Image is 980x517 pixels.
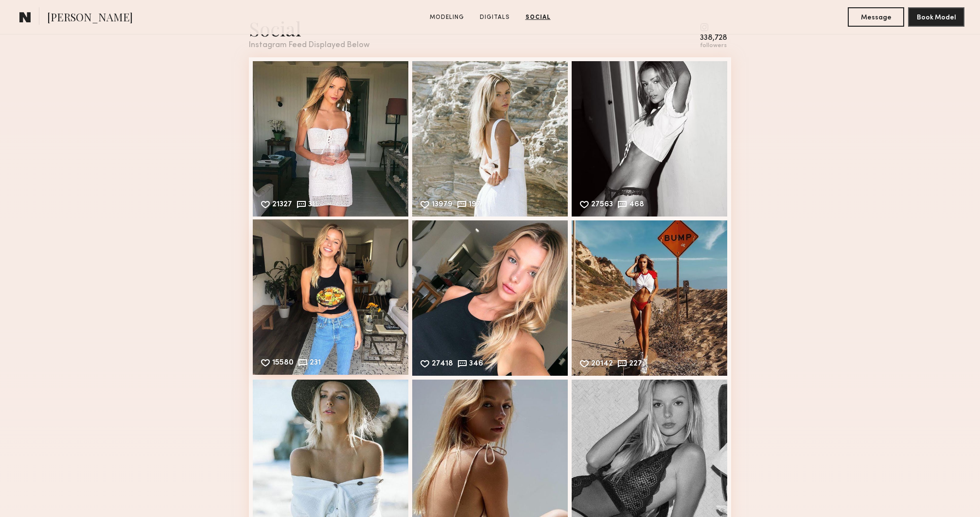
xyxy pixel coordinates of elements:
[308,201,318,210] div: 311
[522,13,555,22] a: Social
[426,13,468,22] a: Modeling
[469,360,483,369] div: 346
[476,13,514,22] a: Digitals
[908,13,964,21] a: Book Model
[272,201,292,210] div: 21327
[272,359,294,368] div: 15580
[700,34,727,42] div: 338,728
[700,42,727,50] div: followers
[591,201,613,210] div: 27563
[47,10,133,27] span: [PERSON_NAME]
[591,360,613,369] div: 20142
[908,7,964,27] button: Book Model
[310,359,321,368] div: 231
[469,201,481,210] div: 197
[432,201,453,210] div: 13979
[432,360,453,369] div: 27418
[629,201,644,210] div: 468
[629,360,642,369] div: 227
[249,41,369,50] div: Instagram Feed Displayed Below
[848,7,904,27] button: Message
